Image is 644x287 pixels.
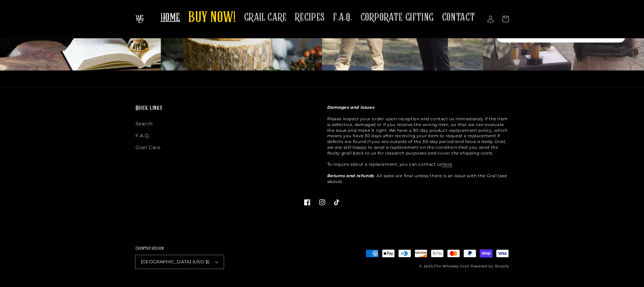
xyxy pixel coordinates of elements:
[471,264,509,268] a: Powered by Shopify
[135,105,317,112] h2: Quick links
[327,173,374,178] strong: Returns and refunds
[135,245,224,252] h2: Country/region
[333,11,352,24] span: F.A.Q.
[135,130,150,142] a: F.A.Q.
[327,105,509,184] p: Please inspect your order upon reception and contact us immediately if the item is defective, dam...
[291,7,329,28] a: RECIPES
[356,7,438,28] a: CORPORATE GIFTING
[135,142,161,153] a: Grail Care
[327,105,375,110] strong: Damages and issues
[419,264,469,268] small: © 2025,
[161,11,180,24] span: HOME
[327,139,507,156] em: If you are outside of the 30-day period and have a leaky Grail, we are still happy to send a repl...
[240,7,291,28] a: GRAIL CARE
[135,120,153,130] a: Search
[438,7,479,28] a: CONTACT
[188,9,236,27] span: BUY NOW!
[135,255,224,269] button: [GEOGRAPHIC_DATA] (USD $)
[295,11,325,24] span: RECIPES
[184,5,240,32] a: BUY NOW!
[244,11,287,24] span: GRAIL CARE
[135,15,144,23] img: The Whiskey Grail
[329,7,356,28] a: F.A.Q.
[434,264,469,268] a: The Whiskey Grail
[442,162,452,167] a: here
[361,11,434,24] span: CORPORATE GIFTING
[442,11,475,24] span: CONTACT
[157,7,184,28] a: HOME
